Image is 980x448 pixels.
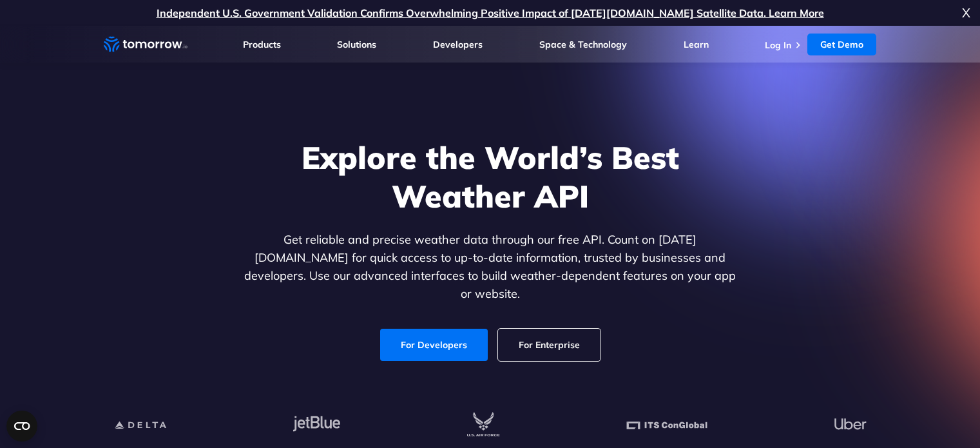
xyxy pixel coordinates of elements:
a: Developers [433,39,483,50]
h1: Explore the World’s Best Weather API [242,138,739,215]
a: Get Demo [807,34,876,55]
a: Independent U.S. Government Validation Confirms Overwhelming Positive Impact of [DATE][DOMAIN_NAM... [157,6,824,19]
p: Get reliable and precise weather data through our free API. Count on [DATE][DOMAIN_NAME] for quic... [242,231,739,303]
a: For Developers [380,329,488,361]
a: Learn [684,39,709,50]
a: Solutions [337,39,376,50]
a: Log In [765,39,791,51]
a: Home link [104,35,187,54]
a: Space & Technology [539,39,627,50]
button: Open CMP widget [6,411,37,442]
a: Products [243,39,281,50]
a: For Enterprise [498,329,600,361]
